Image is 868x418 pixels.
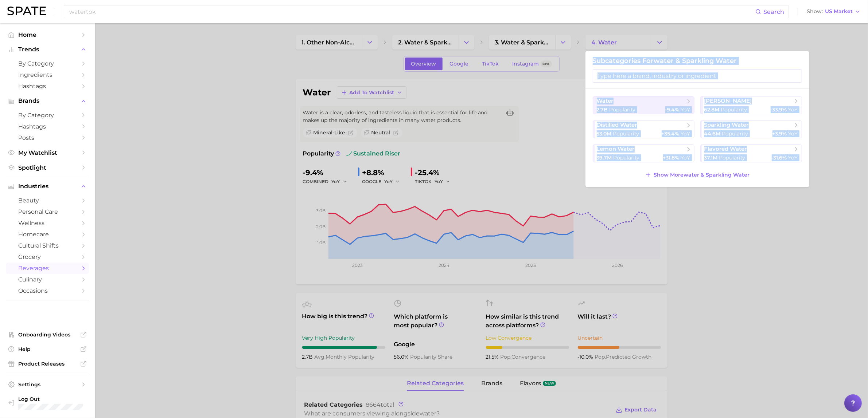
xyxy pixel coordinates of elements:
span: water [597,98,614,104]
button: ShowUS Market [805,7,863,16]
span: 53.0m [597,130,612,137]
a: Product Releases [6,358,89,369]
button: distilled water53.0m Popularity+35.4% YoY [593,120,694,138]
span: flavored water [704,146,747,153]
a: Posts [6,132,89,143]
a: Onboarding Videos [6,329,89,340]
span: -33.9% [771,106,787,113]
a: grocery [6,251,89,263]
a: personal care [6,206,89,217]
button: Show Morewater & sparkling water [643,170,751,180]
span: Popularity [722,130,748,137]
a: by Category [6,58,89,69]
span: homecare [18,231,77,238]
span: Ingredients [18,71,77,78]
button: [PERSON_NAME]62.8m Popularity-33.9% YoY [700,96,802,114]
a: Home [6,29,89,40]
span: Log Out [18,396,83,402]
a: occasions [6,285,89,296]
a: My Watchlist [6,147,89,158]
span: personal care [18,208,77,215]
span: My Watchlist [18,149,77,156]
span: distilled water [597,122,637,129]
span: Trends [18,46,77,53]
span: 62.8m [704,106,720,113]
span: Hashtags [18,83,77,90]
span: lemon water [597,146,635,153]
span: Industries [18,183,77,190]
span: 39.7m [597,154,612,161]
span: YoY [789,154,798,161]
a: by Category [6,110,89,121]
span: YoY [681,154,690,161]
span: Popularity [614,154,640,161]
span: [PERSON_NAME] [704,98,752,104]
button: lemon water39.7m Popularity+31.8% YoY [593,144,694,162]
span: Hashtags [18,123,77,130]
a: Spotlight [6,162,89,173]
span: cultural shifts [18,242,77,249]
span: culinary [18,276,77,283]
button: Industries [6,181,89,192]
span: beauty [18,197,77,204]
span: beverages [18,265,77,272]
span: Home [18,31,77,38]
img: SPATE [7,7,46,15]
span: by Category [18,60,77,67]
span: YoY [681,106,690,113]
a: culinary [6,274,89,285]
span: YoY [681,130,690,137]
a: wellness [6,217,89,229]
span: 44.6m [704,130,721,137]
span: Popularity [721,106,747,113]
a: beauty [6,195,89,206]
span: Settings [18,381,77,388]
a: Log out. Currently logged in with e-mail roberto.salas@iff.com. [6,394,89,413]
span: YoY [789,130,798,137]
a: beverages [6,263,89,274]
span: Spotlight [18,164,77,171]
span: Popularity [610,106,636,113]
a: Help [6,344,89,355]
span: +31.8% [663,154,680,161]
span: sparkling water [704,122,749,129]
h1: Subcategories for [593,57,802,65]
input: Search here for a brand, industry, or ingredient [69,5,755,18]
button: water2.7b Popularity-9.4% YoY [593,96,694,114]
a: Settings [6,379,89,390]
span: occasions [18,287,77,294]
span: Help [18,346,77,352]
span: 37.1m [704,154,718,161]
span: +35.4% [662,130,680,137]
span: Show More water & sparkling water [654,172,750,178]
button: sparkling water44.6m Popularity+3.9% YoY [700,120,802,138]
button: Trends [6,44,89,55]
a: cultural shifts [6,240,89,251]
a: homecare [6,229,89,240]
span: wellness [18,220,77,226]
a: Hashtags [6,121,89,132]
span: Popularity [613,130,639,137]
span: 2.7b [597,106,608,113]
button: flavored water37.1m Popularity-31.6% YoY [700,144,802,162]
a: Hashtags [6,80,89,92]
span: Popularity [719,154,746,161]
span: -31.6% [772,154,787,161]
button: Brands [6,95,89,106]
span: +3.9% [772,130,787,137]
a: Ingredients [6,69,89,80]
span: Product Releases [18,360,77,367]
span: YoY [789,106,798,113]
span: Show [807,9,823,13]
input: Type here a brand, industry or ingredient [593,69,802,83]
span: Posts [18,134,77,141]
span: water & sparkling water [654,57,737,65]
span: US Market [825,9,853,13]
span: by Category [18,112,77,119]
span: Onboarding Videos [18,331,77,338]
span: Brands [18,98,77,104]
span: grocery [18,253,77,260]
span: -9.4% [665,106,680,113]
span: Search [763,8,784,15]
